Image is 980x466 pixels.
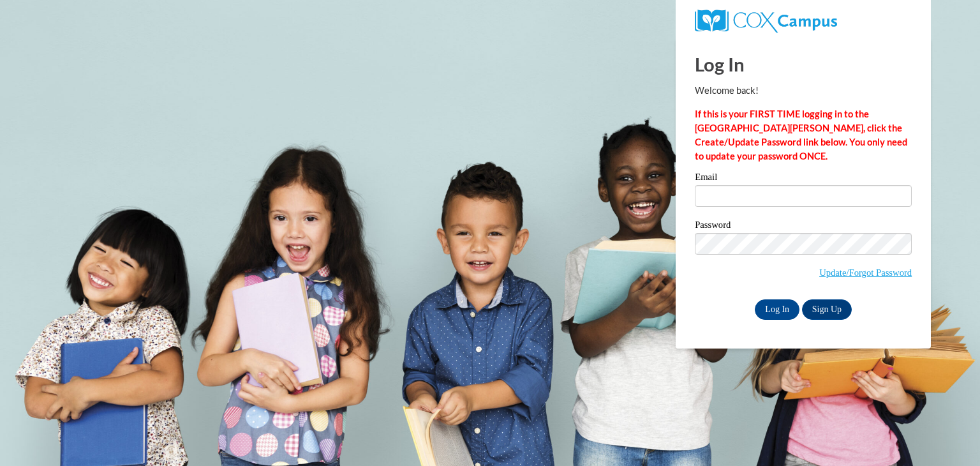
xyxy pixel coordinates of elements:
[819,267,912,278] a: Update/Forgot Password
[695,84,912,98] p: Welcome back!
[695,51,912,77] h1: Log In
[695,172,912,185] label: Email
[695,15,837,26] a: COX Campus
[695,220,912,233] label: Password
[802,299,852,320] a: Sign Up
[695,10,837,33] img: COX Campus
[695,109,907,162] strong: If this is your FIRST TIME logging in to the [GEOGRAPHIC_DATA][PERSON_NAME], click the Create/Upd...
[755,299,799,320] input: Log In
